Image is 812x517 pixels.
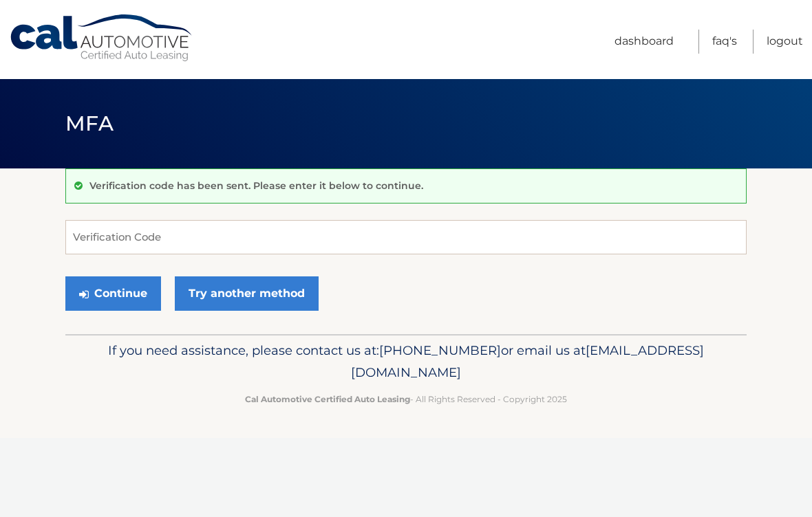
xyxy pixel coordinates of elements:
p: If you need assistance, please contact us at: or email us at [74,340,738,384]
input: Verification Code [65,220,747,254]
button: Continue [65,276,161,311]
p: - All Rights Reserved - Copyright 2025 [74,392,738,406]
span: [EMAIL_ADDRESS][DOMAIN_NAME] [351,342,704,380]
a: Dashboard [615,30,674,54]
span: MFA [65,111,114,136]
span: [PHONE_NUMBER] [379,342,501,358]
p: Verification code has been sent. Please enter it below to continue. [89,179,423,192]
a: Logout [767,30,803,54]
a: FAQ's [712,30,737,54]
a: Try another method [175,276,319,311]
a: Cal Automotive [9,14,195,63]
strong: Cal Automotive Certified Auto Leasing [245,394,410,404]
